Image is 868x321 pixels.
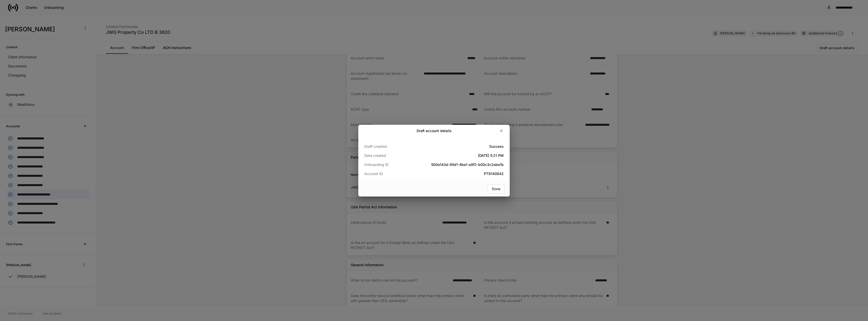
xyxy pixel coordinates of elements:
[492,187,500,191] div: Done
[364,153,411,158] p: Date created
[411,171,504,176] h5: PT8140642
[364,171,411,176] p: Account ID
[364,144,411,149] p: Draft creation
[411,144,504,149] h5: Success
[487,184,505,193] button: Done
[417,128,452,133] h2: Draft account details
[411,153,504,158] h5: [DATE] 5:21 PM
[411,162,504,167] h5: 500e143d-95d1-4be1-a9f2-b00c3c2abe1b
[364,162,411,167] p: Onboarding ID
